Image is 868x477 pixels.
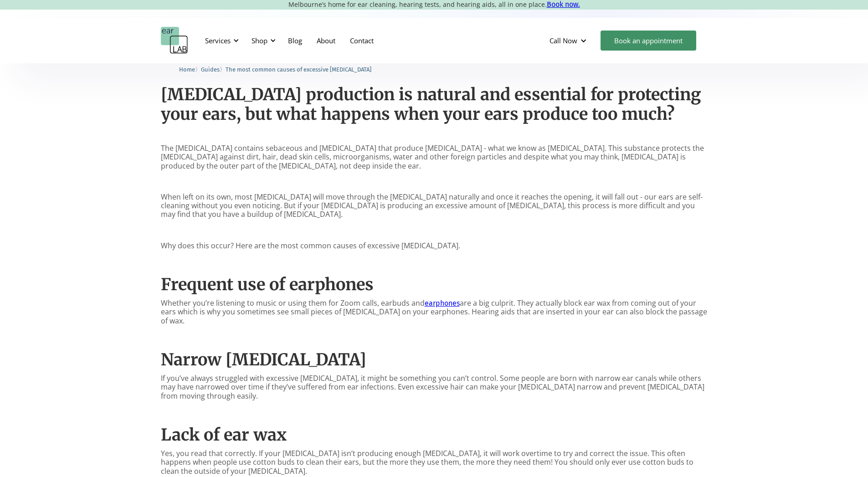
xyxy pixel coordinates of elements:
[161,144,708,170] p: The [MEDICAL_DATA] contains sebaceous and [MEDICAL_DATA] that produce [MEDICAL_DATA] - what we kn...
[161,374,708,400] p: If you’ve always struggled with excessive [MEDICAL_DATA], it might be something you can’t control...
[246,27,278,54] div: Shop
[161,257,708,266] p: ‍
[161,27,188,54] a: home
[281,27,309,54] a: Blog
[161,299,708,325] p: Whether you’re listening to music or using them for Zoom calls, earbuds and are a big culprit. Th...
[179,65,201,74] li: 〉
[343,27,381,54] a: Contact
[161,84,701,124] strong: [MEDICAL_DATA] production is natural and essential for protecting your ears, but what happens whe...
[226,65,371,73] a: The most common causes of excessive [MEDICAL_DATA]
[161,177,708,186] p: ‍
[550,36,577,45] div: Call Now
[205,36,231,45] div: Services
[309,27,343,54] a: About
[601,31,696,51] a: Book an appointment
[161,193,708,219] p: When left on its own, most [MEDICAL_DATA] will move through the [MEDICAL_DATA] naturally and once...
[161,425,287,445] strong: Lack of ear wax
[161,349,366,370] strong: Narrow [MEDICAL_DATA]
[161,274,374,295] strong: Frequent use of earphones
[201,65,220,73] a: Guides
[252,36,267,45] div: Shop
[200,27,241,54] div: Services
[161,407,708,416] p: ‍
[425,299,460,308] a: earphones
[161,449,708,476] p: Yes, you read that correctly. If your [MEDICAL_DATA] isn’t producing enough [MEDICAL_DATA], it wi...
[179,65,195,73] a: Home
[179,66,195,73] span: Home
[161,226,708,235] p: ‍
[161,128,708,137] p: ‍
[161,332,708,341] p: ‍
[542,27,596,54] div: Call Now
[161,241,708,250] p: Why does this occur? Here are the most common causes of excessive [MEDICAL_DATA].
[201,66,220,73] span: Guides
[201,65,226,74] li: 〉
[226,66,371,73] span: The most common causes of excessive [MEDICAL_DATA]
